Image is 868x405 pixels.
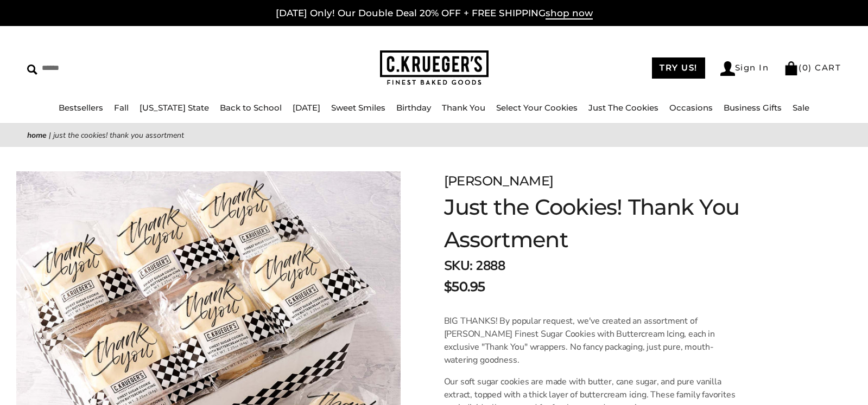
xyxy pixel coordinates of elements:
a: [DATE] [293,102,320,113]
a: Birthday [396,102,431,113]
a: Just The Cookies [588,102,658,113]
a: Thank You [442,102,485,113]
nav: breadcrumbs [27,129,841,142]
span: Just the Cookies! Thank You Assortment [53,130,184,140]
a: Bestsellers [59,102,103,113]
span: 0 [802,62,809,73]
h1: Just the Cookies! Thank You Assortment [444,191,790,256]
img: Account [720,61,735,76]
p: BIG THANKS! By popular request, we've created an assortment of [PERSON_NAME] Finest Sugar Cookies... [444,314,741,367]
input: Search [27,60,156,76]
img: Search [27,65,37,75]
a: Select Your Cookies [496,102,578,113]
a: Home [27,130,47,140]
a: Occasions [669,102,713,113]
img: C.KRUEGER'S [380,50,489,86]
a: Sign In [720,61,769,76]
a: Back to School [220,102,282,113]
a: [US_STATE] State [140,102,209,113]
a: Business Gifts [724,102,782,113]
span: $50.95 [444,277,485,297]
span: | [49,130,51,140]
strong: SKU: [444,257,473,274]
a: Fall [114,102,129,113]
a: (0) CART [784,62,841,73]
img: Bag [784,61,799,75]
div: [PERSON_NAME] [444,171,790,191]
a: TRY US! [652,57,705,79]
span: shop now [546,8,593,20]
a: [DATE] Only! Our Double Deal 20% OFF + FREE SHIPPINGshop now [276,8,593,20]
span: 2888 [476,257,505,274]
a: Sweet Smiles [331,102,385,113]
a: Sale [793,102,809,113]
